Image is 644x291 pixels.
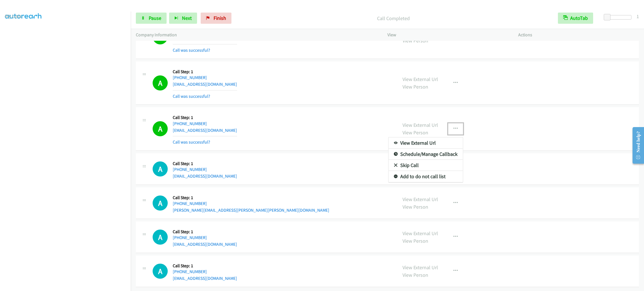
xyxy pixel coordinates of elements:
[628,123,644,168] iframe: Resource Center
[153,264,168,279] h1: A
[389,160,463,171] a: Skip Call
[153,230,168,245] h1: A
[5,25,131,290] iframe: To enrich screen reader interactions, please activate Accessibility in Grammarly extension settings
[153,161,168,176] h1: A
[389,137,463,149] a: View External Url
[153,264,168,279] div: The call is yet to be attempted
[5,13,22,19] a: My Lists
[153,195,168,211] h1: A
[389,149,463,160] a: Schedule/Manage Callback
[153,230,168,245] div: The call is yet to be attempted
[153,161,168,176] div: The call is yet to be attempted
[389,171,463,182] a: Add to do not call list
